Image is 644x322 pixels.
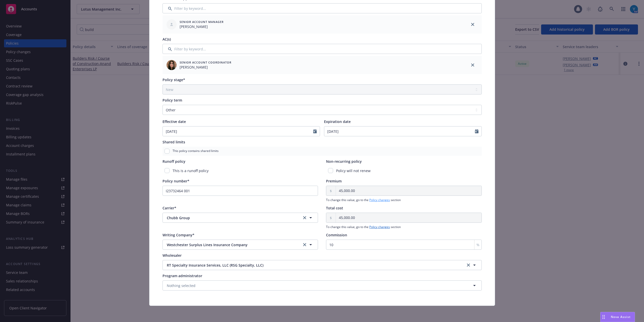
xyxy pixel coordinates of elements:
span: Wholesaler [163,253,182,258]
span: Policy term [163,98,182,103]
span: Nothing selected [167,283,195,288]
span: Runoff policy [163,159,185,164]
span: To change this value, go to the section [326,198,482,202]
span: Total cost [326,206,343,210]
a: Policy changes [369,198,390,202]
button: Nothing selected [163,280,482,291]
input: MM/DD/YYYY [163,126,313,136]
span: Westchester Surplus Lines Insurance Company [167,242,294,247]
div: This is a runoff policy [163,166,318,175]
div: This policy contains shared limits [163,147,482,156]
a: close [470,21,476,27]
span: Expiration date [324,119,351,124]
span: To change this value, go to the section [326,225,482,229]
span: [PERSON_NAME] [180,24,224,29]
div: Policy will not renew [326,166,482,175]
span: Carrier* [163,206,176,210]
button: RT Specialty Insurance Services, LLC (RSG Specialty, LLC)clear selection [163,260,482,270]
span: Policy stage* [163,77,185,82]
a: clear selection [465,262,471,268]
span: RT Specialty Insurance Services, LLC (RSG Specialty, LLC) [167,263,441,268]
span: Senior Account Coordinator [180,60,231,65]
span: AC(s) [163,37,171,42]
span: Chubb Group [167,215,294,220]
span: [PERSON_NAME] [180,65,231,70]
span: Program administrator [163,273,202,278]
span: Effective date [163,119,186,124]
div: Drag to move [600,312,607,322]
span: Policy number* [163,179,189,183]
a: clear selection [302,215,308,221]
button: Chubb Groupclear selection [163,213,318,223]
span: Writing Company* [163,233,194,237]
span: Senior Account Manager [180,20,224,24]
input: 0.00 [336,213,481,222]
input: Filter by keyword... [163,3,482,13]
span: Commission [326,233,347,237]
input: MM/DD/YYYY [324,126,475,136]
input: Filter by keyword... [163,44,482,54]
a: clear selection [302,242,308,248]
span: Premium [326,179,342,183]
input: 0.00 [336,186,481,196]
svg: Calendar [475,129,478,133]
a: close [470,62,476,68]
span: Nova Assist [611,315,631,319]
span: Shared limits [163,140,185,144]
button: Nova Assist [600,312,635,322]
img: employee photo [167,60,177,70]
svg: Calendar [313,129,317,133]
span: % [476,242,479,247]
span: Non-recurring policy [326,159,362,164]
a: Policy changes [369,225,390,229]
button: Westchester Surplus Lines Insurance Companyclear selection [163,240,318,250]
